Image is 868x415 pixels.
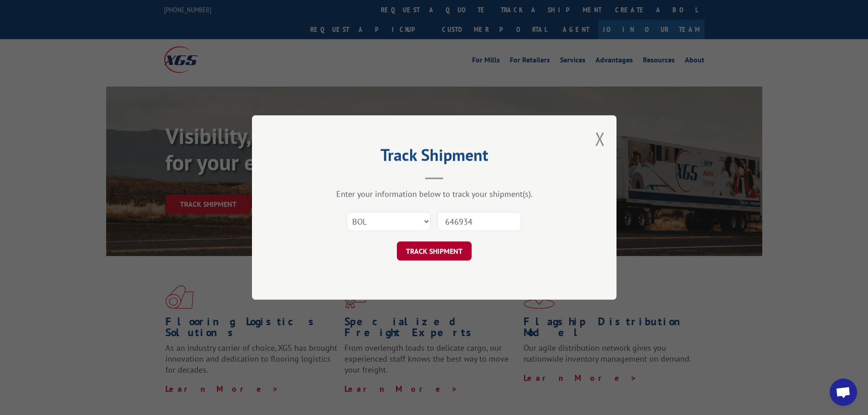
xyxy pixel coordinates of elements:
button: TRACK SHIPMENT [397,241,472,261]
button: Close modal [595,127,605,151]
div: Enter your information below to track your shipment(s). [298,189,571,199]
input: Number(s) [437,212,521,231]
div: Open chat [830,379,857,406]
h2: Track Shipment [298,149,571,166]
